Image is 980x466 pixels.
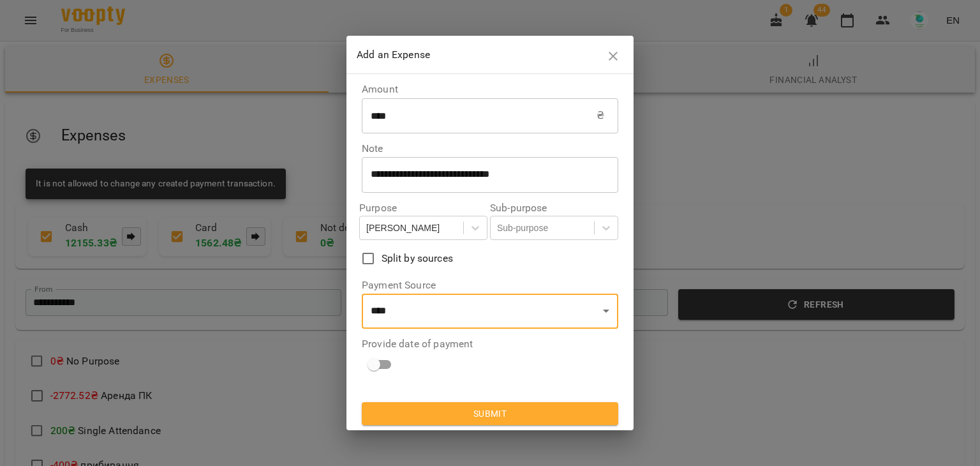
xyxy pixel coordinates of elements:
h6: Add an Expense [357,46,601,64]
label: Sub-purpose [490,203,618,213]
label: Note [362,144,618,154]
label: Purpose [359,203,487,213]
label: Provide date of payment [362,339,618,349]
button: Submit [362,402,618,425]
p: ₴ [597,108,604,123]
span: Submit [372,406,608,421]
label: Payment Source [362,280,618,290]
label: Amount [362,84,618,94]
div: [PERSON_NAME] [366,222,440,234]
span: Split by sources [382,251,453,266]
div: Sub-purpose [497,222,548,234]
